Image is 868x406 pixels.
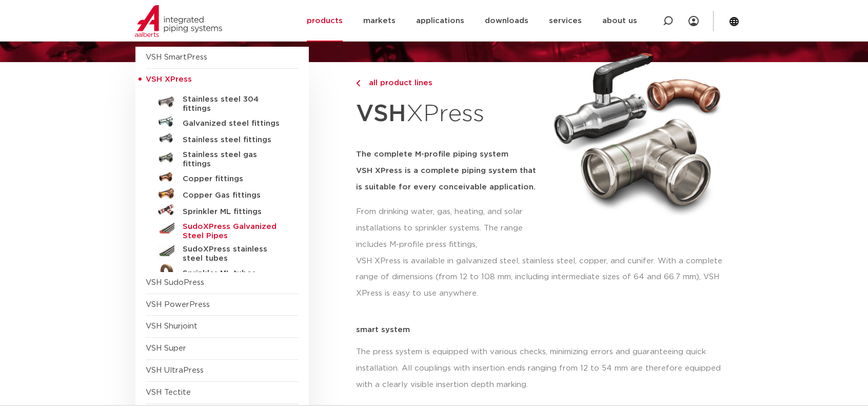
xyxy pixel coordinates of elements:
font: applications [416,17,464,25]
font: From drinking water, gas, heating, and solar installations to sprinkler systems. The range includ... [356,208,523,248]
font: Copper Gas fittings [183,191,261,199]
a: VSH SmartPress [146,53,207,61]
a: SudoXPress Galvanized Steel Pipes [146,218,299,241]
font: services [549,17,582,25]
font: VSH [356,102,406,126]
font: Stainless steel gas fittings [183,151,257,168]
a: Stainless steel gas fittings [146,146,299,169]
a: VSH Super [146,344,186,352]
font: Stainless steel 304 fittings [183,95,259,112]
a: VSH SudoPress [146,279,204,286]
font: Sprinkler ML fittings [183,208,262,216]
font: VSH XPress is available in galvanized steel, stainless steel, copper, and cunifer. With a complet... [356,257,722,298]
a: Copper Gas fittings [146,185,299,202]
font: Galvanized steel fittings [183,120,280,127]
font: markets [363,17,396,25]
font: downloads [485,17,528,25]
a: Sprinkler ML fittings [146,202,299,218]
font: all product lines [369,79,432,87]
font: smart system [356,326,410,334]
font: Stainless steel fittings [183,136,271,144]
img: chevron-right.svg [356,80,360,87]
a: Copper fittings [146,169,299,185]
font: products [307,17,343,25]
a: VSH PowerPress [146,301,210,308]
a: Galvanized steel fittings [146,113,299,130]
font: XPress [406,102,484,126]
font: SudoXPress stainless steel tubes [183,245,267,262]
font: The press system is equipped with various checks, minimizing errors and guaranteeing quick instal... [356,348,721,389]
a: VSH Tectite [146,389,191,396]
font: VSH XPress [146,75,192,83]
font: SudoXPress Galvanized Steel Pipes [183,223,277,240]
a: VSH UltraPress [146,366,204,374]
a: all product lines [356,77,542,89]
font: The complete M-profile piping system [356,150,508,158]
font: Sprinkler ML tubes [183,269,256,277]
font: VSH XPress is a complete piping system that is suitable for every conceivable application. [356,167,536,191]
font: Copper fittings [183,175,243,183]
a: Stainless steel fittings [146,130,299,146]
a: SudoXPress stainless steel tubes [146,241,299,263]
font: about us [602,17,637,25]
a: Sprinkler ML tubes [146,263,299,280]
a: VSH Shurjoint [146,322,198,330]
a: Stainless steel 304 fittings [146,91,299,113]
